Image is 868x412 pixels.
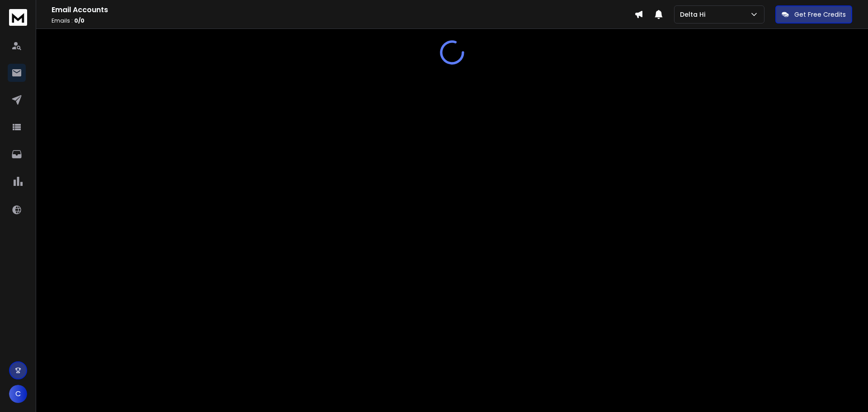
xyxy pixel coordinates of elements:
[9,385,27,403] button: C
[794,10,846,19] p: Get Free Credits
[775,5,852,24] button: Get Free Credits
[680,10,709,19] p: Delta Hi
[52,17,634,24] p: Emails :
[9,9,27,26] img: logo
[52,5,634,15] h1: Email Accounts
[74,17,85,24] span: 0 / 0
